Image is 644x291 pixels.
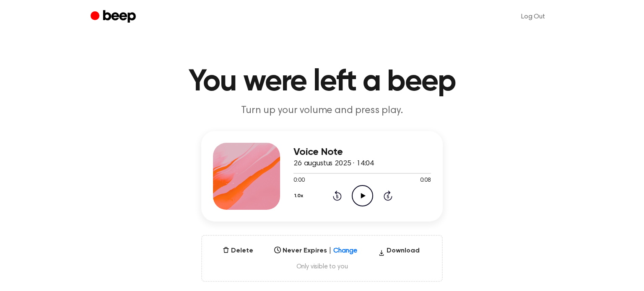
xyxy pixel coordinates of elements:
[107,67,537,97] h1: You were left a beep
[375,246,423,259] button: Download
[293,176,304,185] span: 0:00
[212,263,432,271] span: Only visible to you
[293,189,306,203] button: 1.0x
[420,176,431,185] span: 0:08
[513,7,553,27] a: Log Out
[293,147,431,158] h3: Voice Note
[161,104,483,118] p: Turn up your volume and press play.
[293,160,374,167] span: 26 augustus 2025 · 14:04
[91,9,138,25] a: Beep
[219,246,257,256] button: Delete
